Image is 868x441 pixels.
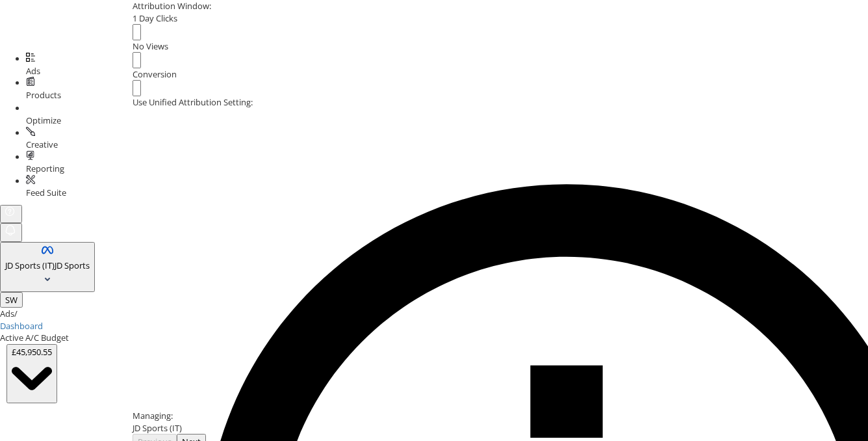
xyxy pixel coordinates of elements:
[5,260,55,271] span: JD Sports (IT)
[26,65,40,77] span: Ads
[26,187,66,198] span: Feed Suite
[133,40,168,52] span: No Views
[133,12,177,24] span: 1 Day Clicks
[6,344,57,403] button: £45,950.55
[12,346,52,358] div: £45,950.55
[133,68,177,80] span: Conversion
[5,294,18,306] span: SW
[26,114,61,126] span: Optimize
[55,260,90,271] span: JD Sports
[14,308,18,319] span: /
[26,139,58,150] span: Creative
[26,163,64,174] span: Reporting
[26,89,61,101] span: Products
[133,96,253,109] label: Use Unified Attribution Setting:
